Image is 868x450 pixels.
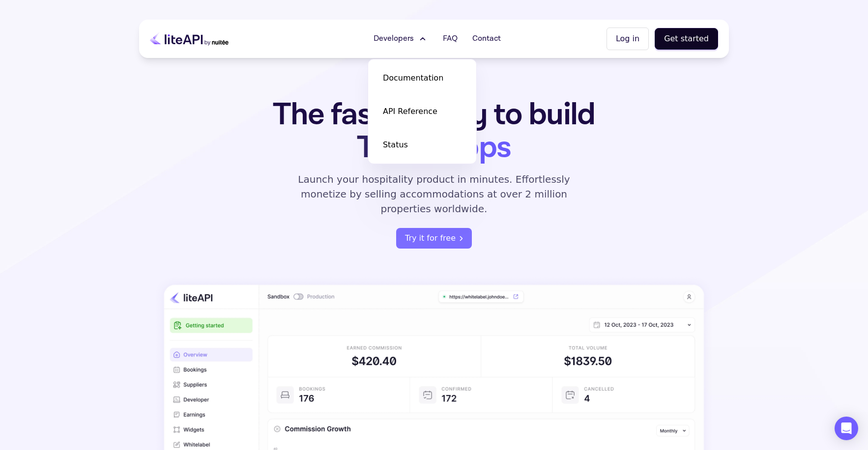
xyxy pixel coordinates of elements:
[357,127,511,168] span: Travel Apps
[655,28,718,50] button: Get started
[396,228,472,249] button: Try it for free
[835,417,858,440] div: Open Intercom Messenger
[373,64,471,92] a: Documentation
[373,131,471,159] a: Status
[368,29,434,49] button: Developers
[607,28,649,50] button: Log in
[396,228,472,249] a: register
[443,33,458,45] span: FAQ
[374,33,414,45] span: Developers
[383,106,437,117] span: API Reference
[466,29,507,49] a: Contact
[383,139,408,151] span: Status
[383,72,443,84] span: Documentation
[242,98,626,164] h1: The fastest way to build
[373,98,471,125] a: API Reference
[472,33,501,45] span: Contact
[437,29,463,49] a: FAQ
[287,172,581,216] p: Launch your hospitality product in minutes. Effortlessly monetize by selling accommodations at ov...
